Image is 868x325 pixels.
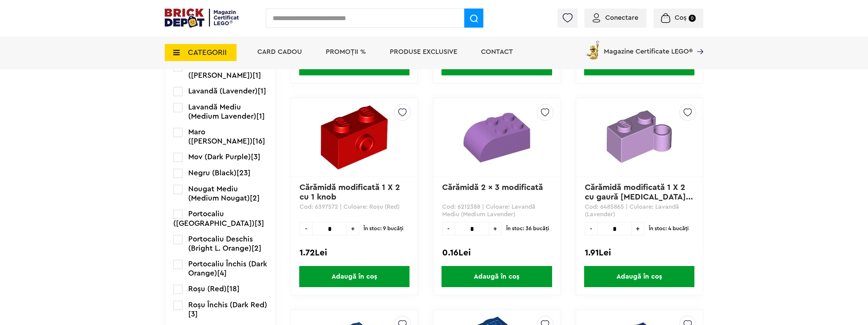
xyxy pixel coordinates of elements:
a: Card Cadou [257,48,302,55]
span: CATEGORII [188,49,227,56]
span: Roşu (Red) [188,285,227,293]
span: [1] [258,87,266,95]
span: Magazine Certificate LEGO® [604,39,693,55]
a: Cărămidă modificată 1 X 2 cu 1 knob [300,183,402,201]
span: [2] [252,245,261,252]
span: Nougat Mediu (Medium Nougat) [188,185,250,202]
a: PROMOȚII % [326,48,366,55]
a: Magazine Certificate LEGO® [693,39,703,46]
span: Portocaliu Deschis (Bright L. Orange) [188,235,253,252]
span: Portocaliu Închis (Dark Orange) [188,260,267,277]
p: Cod: 6397572 | Culoare: Roşu (Red) [300,203,409,218]
span: În stoc: 4 bucăţi [649,222,689,235]
span: [23] [237,169,251,177]
span: În stoc: 36 bucăţi [506,222,549,235]
span: [3] [255,220,264,227]
a: Contact [481,48,513,55]
span: Adaugă în coș [584,266,694,287]
span: În stoc: 9 bucăţi [364,222,403,235]
span: [3] [188,310,198,318]
span: - [300,222,312,235]
span: Portocaliu ([GEOGRAPHIC_DATA]) [173,210,255,227]
span: + [632,222,644,235]
span: Coș [675,14,687,21]
div: 1.91Lei [585,248,694,257]
span: Mov (Dark Purple) [188,153,251,161]
span: [1] [253,72,261,79]
a: Cărămidă modificată 1 X 2 cu gaură [MEDICAL_DATA]... [585,183,693,201]
p: Cod: 6485865 | Culoare: Lavandă (Lavender) [585,203,694,218]
span: Negru (Black) [188,169,237,177]
span: + [347,222,359,235]
span: - [442,222,455,235]
span: Roşu Închis (Dark Red) [188,301,267,309]
div: 0.16Lei [442,248,551,257]
img: Cărămidă modificată 1 X 2 cu gaură balamă [607,104,672,169]
span: Maro ([PERSON_NAME]) [188,128,253,145]
span: [18] [227,285,240,293]
span: Conectare [605,14,638,21]
span: [2] [250,194,260,202]
a: Produse exclusive [390,48,457,55]
a: Cărămidă 2 x 3 modificată [442,183,543,192]
span: [3] [251,153,260,161]
span: Adaugă în coș [441,266,552,287]
span: [4] [217,269,227,277]
span: Lavandă Mediu (Medium Lavender) [188,103,256,120]
small: 0 [689,15,696,22]
p: Cod: 6212388 | Culoare: Lavandă Mediu (Medium Lavender) [442,203,551,218]
img: Cărămidă modificată 1 X 2 cu 1 knob [312,104,397,171]
span: + [489,222,502,235]
span: Lavandă (Lavender) [188,87,258,95]
span: [1] [256,113,265,120]
a: Adaugă în coș [434,266,560,287]
div: 1.72Lei [300,248,409,257]
span: [16] [253,137,265,145]
span: Adaugă în coș [299,266,409,287]
span: - [585,222,597,235]
a: Adaugă în coș [291,266,417,287]
a: Conectare [593,14,638,21]
a: Adaugă în coș [576,266,703,287]
img: Cărămidă 2 x 3 modificată [454,104,539,171]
